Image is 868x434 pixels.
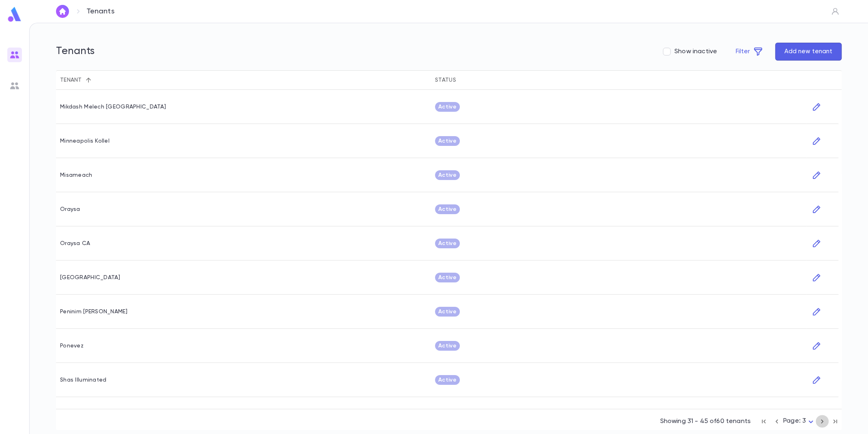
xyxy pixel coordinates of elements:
button: Add new tenant [775,43,842,61]
span: Active [435,104,460,110]
span: Active [435,274,460,281]
div: Shas Illuminated [60,377,106,383]
img: users_gradient.817b64062b48db29b58f0b5e96d8b67b.svg [10,50,19,60]
p: Showing 31 - 45 of 60 tenants [660,417,751,425]
span: Show inactive [674,48,717,56]
img: home_white.a664292cf8c1dea59945f0da9f25487c.svg [58,8,67,15]
span: Page: 3 [783,418,806,424]
p: Tenants [86,7,114,16]
span: Active [435,343,460,349]
div: Peninim Bais Yaakov [60,308,127,315]
img: logo [6,7,23,22]
div: Misameach [60,172,93,178]
button: Sort [82,74,95,87]
div: Status [431,70,806,90]
div: Oraysa CA [60,240,90,247]
span: Active [435,240,460,247]
button: Sort [456,74,469,87]
div: Minneapolis Kollel [60,138,110,144]
div: Page: 3 [783,415,816,427]
span: Active [435,308,460,315]
div: Tenant [60,70,82,90]
div: Oraysa [60,206,80,213]
img: users_grey.add6a7b1bacd1fe57131ad36919bb8de.svg [10,81,19,91]
h5: Tenants [56,46,95,58]
div: Tenant [56,70,431,90]
span: Active [435,138,460,144]
span: Active [435,172,460,178]
button: Filter [727,43,772,61]
div: Status [435,70,456,90]
span: Active [435,206,460,213]
div: Orlando Torah Academy [60,274,120,281]
div: Mikdash Melech Jerusalem [60,104,166,110]
div: Ponevez [60,343,84,349]
span: Active [435,377,460,383]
